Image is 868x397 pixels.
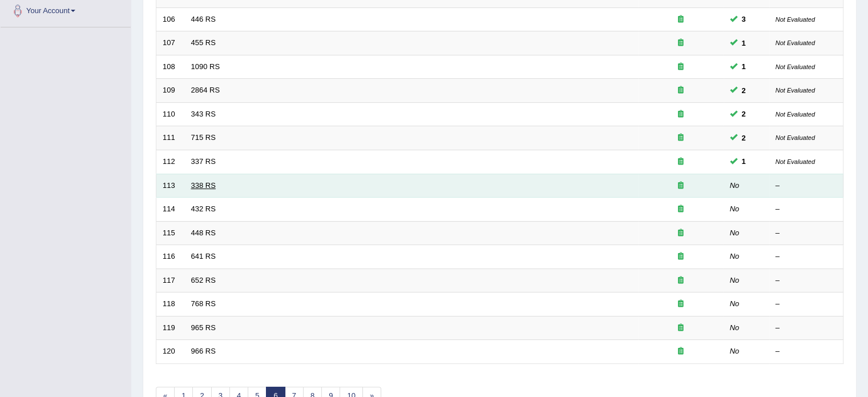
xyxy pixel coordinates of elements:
a: 432 RS [191,204,216,213]
a: 338 RS [191,181,216,190]
a: 1090 RS [191,62,220,71]
div: – [776,275,837,286]
div: – [776,251,837,262]
a: 965 RS [191,323,216,332]
div: Exam occurring question [644,109,717,120]
div: – [776,228,837,239]
div: Exam occurring question [644,181,717,191]
a: 2864 RS [191,86,220,94]
div: – [776,346,837,357]
td: 109 [156,79,185,103]
td: 107 [156,31,185,55]
small: Not Evaluated [776,158,815,165]
span: You can still take this question [737,108,750,120]
td: 116 [156,245,185,269]
td: 113 [156,174,185,198]
em: No [730,323,740,332]
small: Not Evaluated [776,39,815,46]
span: You can still take this question [737,132,750,144]
td: 118 [156,292,185,316]
em: No [730,181,740,190]
a: 768 RS [191,299,216,308]
span: You can still take this question [737,155,750,167]
div: Exam occurring question [644,275,717,286]
em: No [730,228,740,237]
em: No [730,347,740,355]
td: 106 [156,7,185,31]
div: Exam occurring question [644,323,717,334]
a: 343 RS [191,110,216,118]
small: Not Evaluated [776,87,815,94]
div: – [776,323,837,334]
td: 114 [156,198,185,222]
a: 337 RS [191,157,216,166]
em: No [730,204,740,213]
div: – [776,181,837,191]
small: Not Evaluated [776,134,815,141]
td: 111 [156,126,185,150]
div: Exam occurring question [644,14,717,25]
td: 110 [156,102,185,126]
em: No [730,252,740,260]
a: 455 RS [191,38,216,47]
small: Not Evaluated [776,111,815,118]
div: – [776,204,837,215]
td: 117 [156,268,185,292]
a: 641 RS [191,252,216,260]
div: Exam occurring question [644,62,717,73]
td: 112 [156,150,185,174]
a: 448 RS [191,228,216,237]
div: Exam occurring question [644,346,717,357]
div: Exam occurring question [644,85,717,96]
a: 446 RS [191,15,216,23]
div: Exam occurring question [644,157,717,167]
em: No [730,276,740,284]
div: Exam occurring question [644,251,717,262]
a: 715 RS [191,133,216,142]
div: Exam occurring question [644,228,717,239]
span: You can still take this question [737,13,750,25]
div: Exam occurring question [644,204,717,215]
small: Not Evaluated [776,16,815,23]
div: – [776,299,837,310]
span: You can still take this question [737,85,750,97]
td: 115 [156,221,185,245]
a: 966 RS [191,347,216,355]
div: Exam occurring question [644,299,717,310]
div: Exam occurring question [644,133,717,143]
a: 652 RS [191,276,216,284]
em: No [730,299,740,308]
span: You can still take this question [737,37,750,49]
small: Not Evaluated [776,63,815,70]
div: Exam occurring question [644,38,717,49]
span: You can still take this question [737,61,750,73]
td: 119 [156,316,185,340]
td: 120 [156,340,185,364]
td: 108 [156,55,185,79]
